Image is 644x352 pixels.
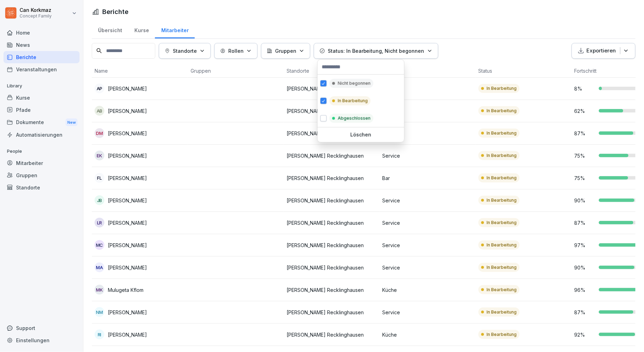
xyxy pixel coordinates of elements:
[173,47,197,55] p: Standorte
[587,47,616,55] p: Exportieren
[338,98,368,104] p: In Bearbeitung
[338,115,371,122] p: Abgeschlossen
[328,47,424,55] p: Status: In Bearbeitung, Nicht begonnen
[338,80,371,87] p: Nicht begonnen
[275,47,296,55] p: Gruppen
[320,132,401,138] p: Löschen
[228,47,244,55] p: Rollen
